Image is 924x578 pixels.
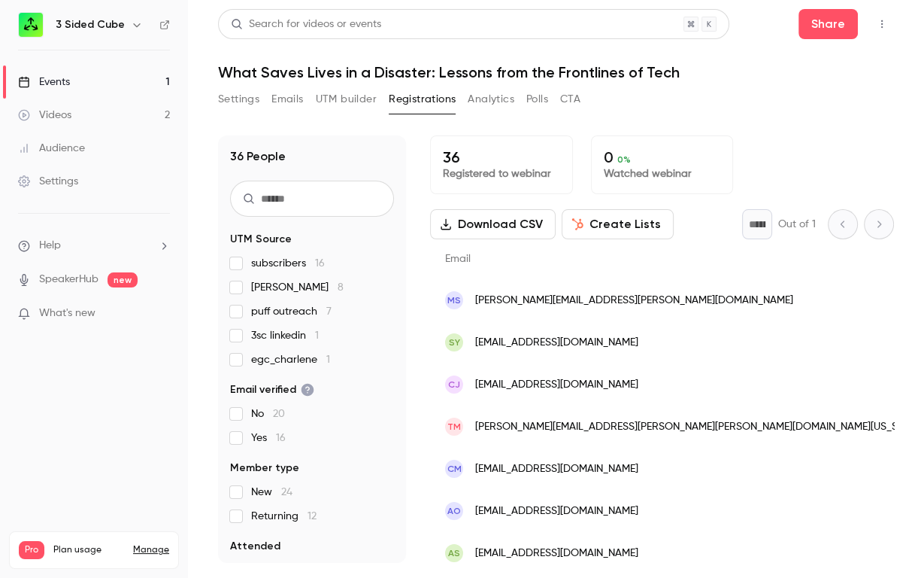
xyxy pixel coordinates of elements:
[230,148,286,166] h1: 36 People
[230,539,280,554] span: Attended
[218,63,894,81] h1: What Saves Lives in a Disaster: Lessons from the Frontlines of Tech
[443,166,560,181] p: Registered to webinar
[447,420,461,433] span: TM
[315,330,319,341] span: 1
[430,209,556,239] button: Download CSV
[443,148,560,166] p: 36
[251,430,286,446] span: Yes
[778,217,816,232] p: Out of 1
[447,462,462,476] span: CM
[18,174,78,189] div: Settings
[18,108,71,123] div: Videos
[468,87,514,111] button: Analytics
[447,294,461,307] span: MS
[448,378,460,391] span: CJ
[315,258,325,269] span: 16
[475,293,793,309] span: [PERSON_NAME][EMAIL_ADDRESS][PERSON_NAME][DOMAIN_NAME]
[19,541,44,559] span: Pro
[447,504,461,518] span: AO
[251,280,344,295] span: [PERSON_NAME]
[798,9,858,39] button: Share
[281,487,292,497] span: 24
[53,544,124,556] span: Plan usage
[108,272,138,287] span: new
[251,256,325,271] span: subscribers
[133,544,169,556] a: Manage
[271,87,303,111] button: Emails
[39,306,95,321] span: What's new
[230,382,314,397] span: Email verified
[326,306,332,317] span: 7
[475,503,638,519] span: [EMAIL_ADDRESS][DOMAIN_NAME]
[18,141,85,156] div: Audience
[39,238,61,254] span: Help
[338,282,344,293] span: 8
[560,87,580,111] button: CTA
[251,406,285,421] span: No
[475,335,638,351] span: [EMAIL_ADDRESS][DOMAIN_NAME]
[19,13,43,37] img: 3 Sided Cube
[276,433,286,443] span: 16
[475,419,923,435] span: [PERSON_NAME][EMAIL_ADDRESS][PERSON_NAME][PERSON_NAME][DOMAIN_NAME][US_STATE]
[152,307,170,321] iframe: Noticeable Trigger
[326,354,330,365] span: 1
[526,87,548,111] button: Polls
[475,461,638,477] span: [EMAIL_ADDRESS][DOMAIN_NAME]
[18,75,70,90] div: Events
[604,148,721,166] p: 0
[18,238,170,254] li: help-dropdown-opener
[230,461,299,476] span: Member type
[448,546,460,560] span: AS
[251,352,330,367] span: egc_charlene
[562,209,674,239] button: Create Lists
[307,511,317,522] span: 12
[218,87,259,111] button: Settings
[39,272,98,287] a: SpeakerHub
[389,87,456,111] button: Registrations
[251,485,292,500] span: New
[251,304,332,319] span: puff outreach
[316,87,377,111] button: UTM builder
[445,254,471,264] span: Email
[231,17,381,32] div: Search for videos or events
[273,409,285,419] span: 20
[56,17,125,32] h6: 3 Sided Cube
[251,509,317,524] span: Returning
[251,328,319,343] span: 3sc linkedin
[230,232,292,247] span: UTM Source
[617,154,631,165] span: 0 %
[604,166,721,181] p: Watched webinar
[475,377,638,393] span: [EMAIL_ADDRESS][DOMAIN_NAME]
[475,546,638,561] span: [EMAIL_ADDRESS][DOMAIN_NAME]
[449,336,460,349] span: SY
